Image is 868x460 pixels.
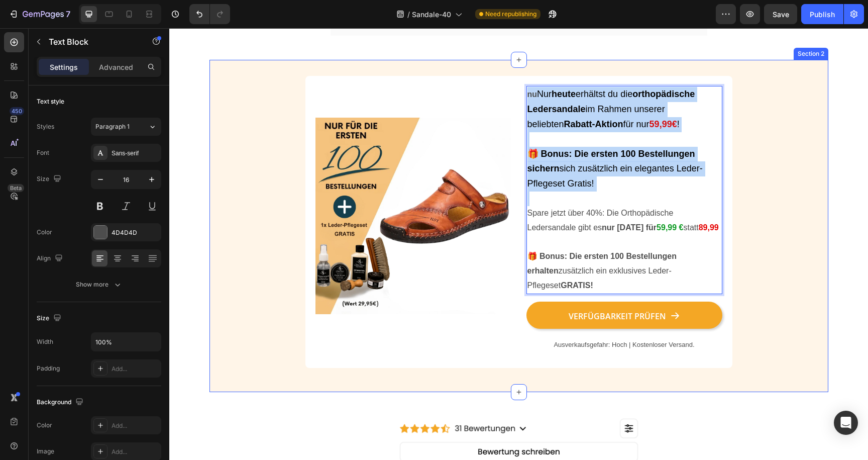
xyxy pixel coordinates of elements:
strong: 89,99 [529,195,550,204]
strong: Ledersandale [358,76,416,86]
div: Padding [37,364,60,373]
strong: 59,99€ [480,91,508,101]
div: Size [37,312,63,325]
span: Need republishing [485,10,536,19]
span: / [407,9,410,20]
span: Nur erhältst du die im Rahmen unserer beliebten für nur [358,61,526,101]
strong: 59,99 € [487,195,514,204]
div: Font [37,148,49,157]
div: Add... [112,421,159,430]
div: Text style [37,97,64,106]
strong: 🎁 Bonus: Die ersten 100 Bestellungen erhalten [358,224,507,247]
button: Show more [37,275,161,294]
strong: nu [358,62,368,70]
div: Publish [810,9,835,20]
button: 7 [4,4,75,24]
p: 7 [66,8,70,20]
span: Sandale-40 [412,9,451,20]
a: VERFÜGBARKEIT PRÜFEN [357,273,553,301]
div: Beta [8,184,24,192]
div: 450 [10,107,24,115]
strong: orthopädische [463,61,525,71]
p: zusätzlich ein exklusives Leder-Pflegeset [358,221,552,264]
button: Save [764,4,797,24]
strong: GRATIS! [391,253,424,261]
strong: 🎁 Bonus: Die ersten 100 Bestellungen sichern [358,121,526,146]
p: Settings [50,62,78,72]
div: Color [37,421,52,430]
div: Image [37,447,54,456]
div: Align [37,252,65,265]
div: Show more [76,280,123,290]
strong: Rabatt-Aktion [395,91,454,101]
span: Ausverkaufsgefahr: Hoch | Kostenloser Versand. [384,313,525,320]
div: Open Intercom Messenger [834,411,858,435]
strong: nur [DATE] für [432,195,487,204]
div: Styles [37,122,54,131]
button: Paragraph 1 [91,118,161,136]
span: Paragraph 1 [95,122,130,131]
strong: heute [382,61,406,71]
div: Color [37,228,52,237]
iframe: Design area [169,28,868,460]
p: Advanced [99,62,133,72]
div: Undo/Redo [189,4,230,24]
span: ! [508,91,510,101]
div: Width [37,337,53,346]
div: Add... [112,364,159,374]
div: Size [37,172,63,186]
p: Text Block [49,36,134,48]
p: Spare jetzt über 40%: Die Orthopädische Ledersandale gibt es statt [358,178,552,207]
span: Save [773,10,789,19]
div: 4D4D4D [112,228,159,237]
div: Rich Text Editor. Editing area: main [357,58,553,265]
input: Auto [91,333,161,351]
span: sich zusätzlich ein elegantes Leder-Pflegeset Gratis! [358,121,533,161]
strong: VERFÜGBARKEIT PRÜFEN [399,283,497,294]
div: Background [37,396,85,409]
div: Add... [112,447,159,456]
button: Publish [801,4,843,24]
div: Section 2 [626,21,657,30]
div: Sans-serif [112,149,159,158]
